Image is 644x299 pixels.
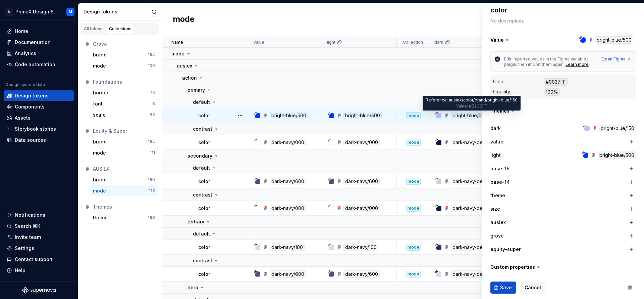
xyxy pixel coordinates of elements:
div: Search ⌘K [15,223,40,229]
div: 168 [148,215,155,220]
div: dark-navy-desaturated/850 [451,139,516,146]
p: default [193,165,210,171]
p: Name [171,40,183,45]
a: Documentation [4,37,74,48]
div: brand [93,176,107,183]
a: Home [4,26,74,37]
p: mode [171,50,184,57]
div: 8 [152,101,155,106]
p: color [198,244,210,251]
label: dark [490,125,501,132]
div: Themes [93,204,155,210]
div: 100% [544,88,560,96]
p: contrast [193,191,212,198]
button: mode109 [90,60,158,71]
button: brand154 [90,49,158,60]
p: color [198,112,210,119]
div: mode [406,178,421,185]
button: border15 [90,87,158,98]
p: dark [434,40,443,45]
div: scale [93,112,106,118]
span: . [589,62,590,67]
div: Analytics [15,50,36,57]
div: Learn more [566,62,589,67]
span: Edit imported values in the Figma Variables plugin, then import them again. [504,56,590,67]
a: scale62 [90,110,158,120]
p: color [198,139,210,146]
div: dark-navy-desaturated/100 [451,270,515,278]
a: brand180 [90,174,158,185]
div: font [93,100,103,107]
div: bright-blue/500 [270,112,308,119]
a: Assets [4,113,74,123]
p: Value [253,40,264,45]
div: AUSIEX [93,166,155,172]
div: Documentation [15,39,51,46]
p: action [182,75,197,81]
button: mode111 [90,147,158,158]
p: hero [187,284,198,291]
div: dark-navy-desaturated/750 [451,244,516,251]
div: Notifications [15,212,45,218]
div: Storybook stories [15,126,56,132]
div: Foundations [93,79,155,85]
a: Settings [4,243,74,254]
span: Save [500,284,512,291]
div: mode [406,244,421,251]
button: theme168 [90,212,158,223]
p: ausiex [177,62,192,69]
div: brand [93,51,107,58]
div: 154 [148,52,155,57]
div: dark-navy/000 [343,205,380,212]
div: bright-blue/150 [451,112,488,119]
button: font8 [90,98,158,109]
p: default [193,230,210,237]
label: base-14 [490,179,510,185]
div: dark-navy/100 [343,244,378,251]
label: light [490,152,501,159]
button: APrimeX Design SystemM [1,4,76,19]
div: mode [406,112,421,119]
div: Color [493,78,505,85]
a: Storybook stories [4,124,74,134]
div: dark-navy/000 [270,205,306,212]
div: 109 [148,63,155,69]
div: 111 [150,150,155,156]
a: Analytics [4,48,74,59]
div: A [5,8,13,16]
div: PrimeX Design System [15,8,58,15]
p: Collection [403,40,423,45]
div: Help [15,267,25,274]
a: Invite team [4,232,74,243]
a: Components [4,101,74,112]
div: Equity & Super [93,128,155,134]
div: mode [93,187,106,194]
button: Help [4,265,74,276]
p: color [198,178,210,185]
div: mode [93,62,106,69]
a: Open Figma [601,56,632,62]
div: Components [15,103,45,110]
div: mode [93,149,106,156]
div: All tokens [84,26,104,32]
div: Code automation [15,61,55,68]
p: tertiary [187,218,204,225]
p: color [198,271,210,277]
div: border [93,89,108,96]
div: dark-navy-desaturated/850 [451,205,516,212]
div: Grove [93,41,155,47]
textarea: color [489,4,635,16]
p: light [327,40,335,45]
button: Contact support [4,254,74,265]
label: theme [490,192,505,199]
button: brand154 [90,136,158,147]
p: contrast [193,126,212,132]
div: #0037FF [544,78,568,86]
div: Home [15,28,28,35]
div: dark-navy/600 [270,178,306,185]
h2: mode [173,14,195,26]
